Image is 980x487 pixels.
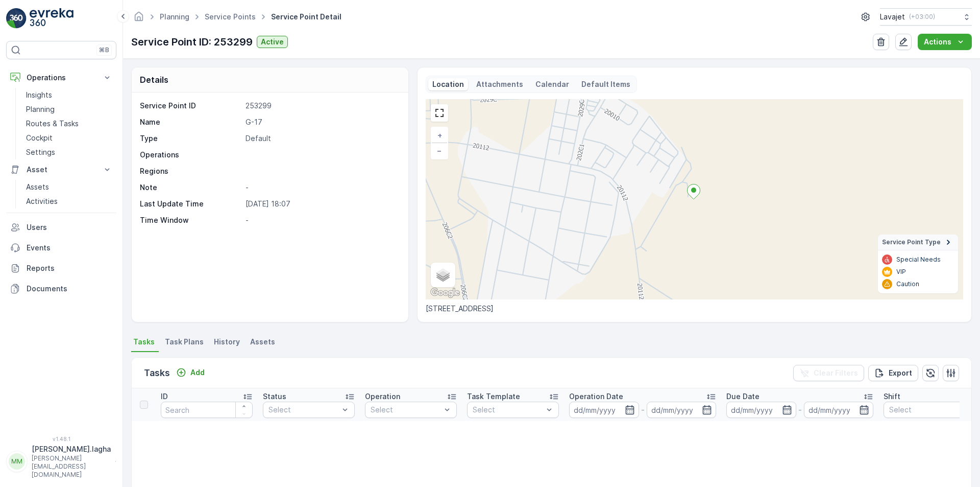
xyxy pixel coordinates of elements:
[365,391,400,402] p: Operation
[261,37,284,47] p: Active
[814,368,858,378] p: Clear Filters
[882,238,941,246] span: Service Point Type
[432,128,447,143] a: Zoom In
[269,12,344,22] span: Service Point Detail
[26,119,79,129] p: Routes & Tasks
[161,402,253,418] input: Search
[144,366,170,380] p: Tasks
[30,8,73,29] img: logo_light-DOdMpM7g.png
[6,436,116,442] span: v 1.48.1
[190,367,205,378] p: Add
[140,199,241,209] p: Last Update Time
[569,391,623,402] p: Operation Date
[140,74,168,86] p: Details
[6,159,116,180] button: Asset
[476,79,523,89] p: Attachments
[27,222,112,233] p: Users
[26,147,55,157] p: Settings
[26,90,52,100] p: Insights
[6,217,116,238] a: Users
[140,182,241,193] p: Note
[473,405,543,415] p: Select
[160,12,189,21] a: Planning
[432,143,447,158] a: Zoom Out
[426,304,963,314] p: [STREET_ADDRESS]
[641,404,645,416] p: -
[804,402,874,418] input: dd/mm/yyyy
[437,131,442,140] span: +
[140,133,241,144] p: Type
[6,444,116,479] button: MM[PERSON_NAME].lagha[PERSON_NAME][EMAIL_ADDRESS][DOMAIN_NAME]
[868,365,918,381] button: Export
[22,88,116,102] a: Insights
[27,284,112,294] p: Documents
[263,391,286,402] p: Status
[726,391,759,402] p: Due Date
[428,286,462,299] img: Google
[878,235,958,250] summary: Service Point Type
[246,117,398,127] p: G-17
[428,286,462,299] a: Open this area in Google Maps (opens a new window)
[896,280,919,288] p: Caution
[909,13,935,21] p: ( +03:00 )
[371,405,441,415] p: Select
[246,199,398,209] p: [DATE] 18:07
[246,101,398,111] p: 253299
[880,12,905,22] p: Lavajet
[268,405,339,415] p: Select
[896,268,906,276] p: VIP
[726,402,796,418] input: dd/mm/yyyy
[6,258,116,279] a: Reports
[889,405,960,415] p: Select
[131,34,253,50] p: Service Point ID: 253299
[246,182,398,193] p: -
[161,391,168,402] p: ID
[250,337,275,347] span: Assets
[257,36,288,48] button: Active
[26,182,49,192] p: Assets
[140,215,241,225] p: Time Window
[214,337,240,347] span: History
[880,8,972,26] button: Lavajet(+03:00)
[140,166,241,176] p: Regions
[22,180,116,194] a: Assets
[99,46,109,54] p: ⌘B
[140,101,241,111] p: Service Point ID
[27,263,112,273] p: Reports
[22,102,116,117] a: Planning
[133,15,144,24] a: Homepage
[32,444,111,454] p: [PERSON_NAME].lagha
[432,264,454,286] a: Layers
[918,34,972,50] button: Actions
[205,12,256,21] a: Service Points
[581,79,630,89] p: Default Items
[535,79,569,89] p: Calendar
[165,337,204,347] span: Task Plans
[884,391,900,402] p: Shift
[140,117,241,127] p: Name
[26,133,53,143] p: Cockpit
[22,131,116,145] a: Cockpit
[6,8,27,29] img: logo
[172,366,209,379] button: Add
[6,67,116,88] button: Operations
[569,402,639,418] input: dd/mm/yyyy
[6,279,116,299] a: Documents
[32,454,111,479] p: [PERSON_NAME][EMAIL_ADDRESS][DOMAIN_NAME]
[896,256,941,264] p: Special Needs
[647,402,717,418] input: dd/mm/yyyy
[22,117,116,131] a: Routes & Tasks
[246,215,398,225] p: -
[9,453,25,470] div: MM
[437,146,442,155] span: −
[467,391,520,402] p: Task Template
[26,196,58,206] p: Activities
[432,105,447,121] a: View Fullscreen
[27,243,112,253] p: Events
[924,37,951,47] p: Actions
[793,365,864,381] button: Clear Filters
[22,145,116,159] a: Settings
[27,165,96,175] p: Asset
[27,73,96,83] p: Operations
[26,104,55,114] p: Planning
